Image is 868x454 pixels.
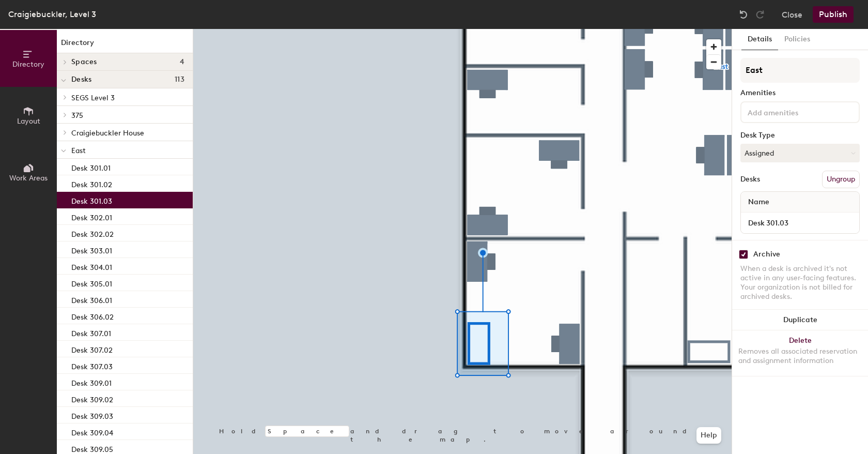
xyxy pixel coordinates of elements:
span: SEGS Level 3 [71,94,115,102]
span: Name [743,193,774,211]
button: Publish [813,6,854,23]
button: Duplicate [732,310,868,330]
input: Add amenities [746,105,839,118]
div: Desk Type [740,131,860,140]
button: Help [696,427,721,444]
p: Desk 302.02 [71,227,114,239]
p: Desk 301.01 [71,161,111,173]
p: Desk 306.01 [71,293,112,305]
div: Desks [740,175,760,184]
p: Desk 306.02 [71,310,114,322]
div: Amenities [740,89,860,97]
p: Desk 309.03 [71,409,113,421]
span: Spaces [71,58,97,66]
span: 4 [180,58,184,66]
span: Craigiebuckler House [71,129,144,138]
button: Ungroup [822,171,860,188]
span: Work Areas [9,174,48,183]
img: Undo [738,9,749,20]
div: Archive [753,250,780,259]
h1: Directory [57,37,193,53]
p: Desk 307.01 [71,326,111,338]
p: Desk 307.03 [71,359,113,371]
div: When a desk is archived it's not active in any user-facing features. Your organization is not bil... [740,264,860,301]
button: Details [741,29,778,50]
p: Desk 309.02 [71,392,113,404]
button: Assigned [740,144,860,162]
p: Desk 301.03 [71,194,112,206]
span: Directory [12,60,44,69]
p: Desk 304.01 [71,260,112,272]
input: Unnamed desk [743,216,857,230]
span: 375 [71,111,83,120]
p: Desk 309.04 [71,426,113,437]
p: Desk 302.01 [71,210,112,222]
span: East [71,146,86,155]
div: Craigiebuckler, Level 3 [8,8,96,21]
button: DeleteRemoves all associated reservation and assignment information [732,330,868,376]
img: Redo [755,9,765,20]
div: Removes all associated reservation and assignment information [738,347,862,366]
p: Desk 305.01 [71,277,112,289]
p: Desk 301.02 [71,177,112,189]
p: Desk 303.01 [71,244,112,255]
p: Desk 307.02 [71,343,113,355]
button: Close [782,6,802,23]
p: Desk 309.05 [71,442,113,454]
button: Policies [778,29,816,50]
span: 113 [175,75,184,84]
span: Layout [17,117,40,126]
p: Desk 309.01 [71,376,112,388]
span: Desks [71,75,91,84]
